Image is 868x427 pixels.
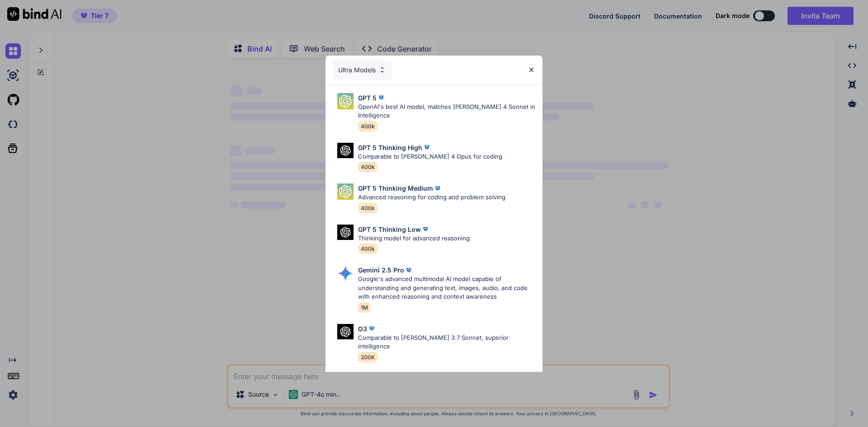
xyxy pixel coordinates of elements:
[358,234,472,243] p: Thinking model for advanced reasoning.
[358,333,535,351] p: Comparable to [PERSON_NAME] 3.7 Sonnet, superior intelligence
[422,143,431,152] img: premium
[528,66,535,74] img: close
[358,152,502,161] p: Comparable to [PERSON_NAME] 4 Opus for coding
[358,121,377,131] span: 400k
[337,265,354,282] img: Pick Models
[337,183,354,200] img: Pick Models
[358,183,433,193] p: GPT 5 Thinking Medium
[358,324,367,333] p: O3
[433,184,442,193] img: premium
[337,225,354,240] img: Pick Models
[337,324,354,340] img: Pick Models
[358,352,377,362] span: 200K
[358,265,404,275] p: Gemini 2.5 Pro
[358,193,505,202] p: Advanced reasoning for coding and problem solving
[358,103,535,120] p: OpenAI's best AI model, matches [PERSON_NAME] 4 Sonnet in Intelligence
[421,225,430,234] img: premium
[358,143,422,152] p: GPT 5 Thinking High
[337,93,354,109] img: Pick Models
[358,244,377,254] span: 400k
[358,162,377,172] span: 400k
[378,66,386,74] img: Pick Models
[358,275,535,301] p: Google's advanced multimodal AI model capable of understanding and generating text, images, audio...
[337,143,354,159] img: Pick Models
[377,93,386,102] img: premium
[358,225,421,234] p: GPT 5 Thinking Low
[367,324,376,333] img: premium
[404,266,413,275] img: premium
[333,60,392,80] div: Ultra Models
[358,93,377,103] p: GPT 5
[358,203,377,213] span: 400k
[358,302,371,313] span: 1M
